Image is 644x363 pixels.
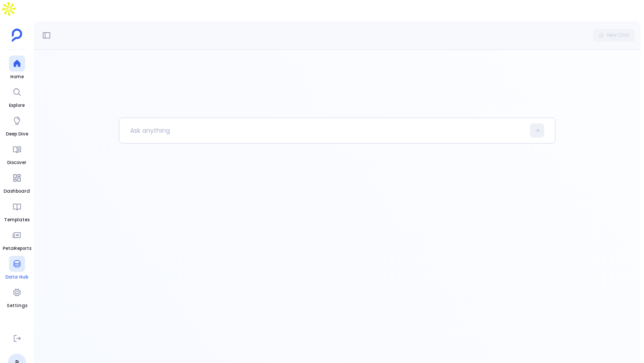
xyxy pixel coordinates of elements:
a: Home [9,55,25,80]
a: Deep Dive [6,113,28,138]
a: Data Hub [5,256,28,281]
span: Data Hub [5,274,28,281]
span: Deep Dive [6,131,28,138]
a: PetaReports [3,227,31,252]
span: Explore [9,102,25,109]
span: PetaReports [3,245,31,252]
a: Discover [7,141,26,166]
span: Discover [7,159,26,166]
a: Settings [7,284,27,309]
a: Dashboard [4,170,30,195]
span: Settings [7,302,27,309]
span: Templates [4,216,30,224]
a: Templates [4,198,30,224]
img: petavue logo [12,29,22,42]
span: Dashboard [4,188,30,195]
a: Explore [9,84,25,109]
span: Home [9,73,25,80]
